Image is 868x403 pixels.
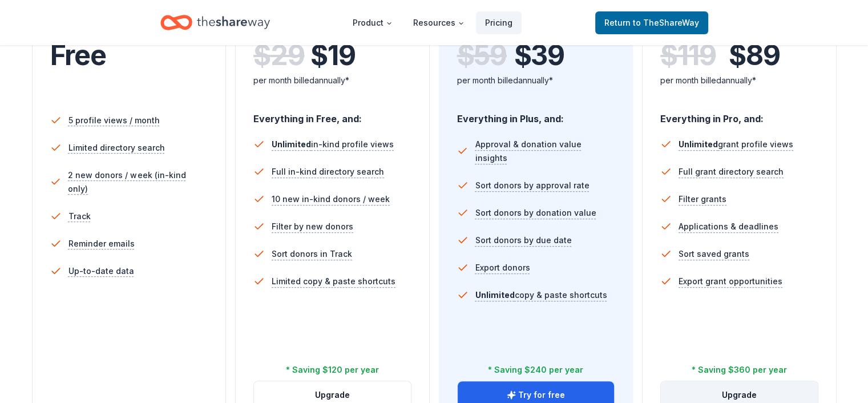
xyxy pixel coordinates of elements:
[660,74,818,87] div: per month billed annually*
[68,114,160,127] span: 5 profile views / month
[457,102,615,126] div: Everything in Plus, and:
[272,139,394,149] span: in-kind profile views
[679,192,726,206] span: Filter grants
[679,139,793,149] span: grant profile views
[272,139,311,149] span: Unlimited
[514,39,564,71] span: $ 39
[475,138,615,165] span: Approval & donation value insights
[729,39,780,71] span: $ 89
[344,11,402,34] button: Product
[344,9,522,36] nav: Main
[679,139,718,149] span: Unlimited
[68,141,165,155] span: Limited directory search
[68,264,134,278] span: Up-to-date data
[679,220,778,233] span: Applications & deadlines
[604,16,699,30] span: Return
[475,206,596,220] span: Sort donors by donation value
[272,192,390,206] span: 10 new in-kind donors / week
[272,247,352,261] span: Sort donors in Track
[457,74,615,87] div: per month billed annually*
[272,165,384,179] span: Full in-kind directory search
[404,11,474,34] button: Resources
[692,363,787,377] div: * Saving $360 per year
[475,233,572,247] span: Sort donors by due date
[488,363,583,377] div: * Saving $240 per year
[660,102,818,126] div: Everything in Pro, and:
[272,220,353,233] span: Filter by new donors
[475,290,515,300] span: Unlimited
[68,237,135,251] span: Reminder emails
[679,247,749,261] span: Sort saved grants
[475,290,607,300] span: copy & paste shortcuts
[310,39,355,71] span: $ 19
[475,261,530,275] span: Export donors
[679,275,782,288] span: Export grant opportunities
[253,102,411,126] div: Everything in Free, and:
[68,168,208,196] span: 2 new donors / week (in-kind only)
[253,74,411,87] div: per month billed annually*
[286,363,379,377] div: * Saving $120 per year
[595,11,708,34] a: Returnto TheShareWay
[272,275,395,288] span: Limited copy & paste shortcuts
[68,209,91,223] span: Track
[475,179,590,192] span: Sort donors by approval rate
[633,18,699,27] span: to TheShareWay
[50,38,106,72] span: Free
[679,165,784,179] span: Full grant directory search
[476,11,522,34] a: Pricing
[160,9,270,36] a: Home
